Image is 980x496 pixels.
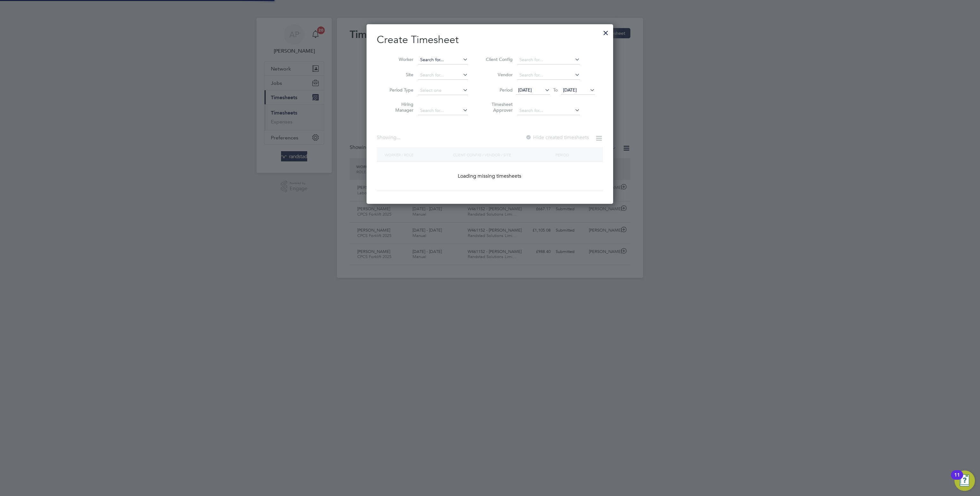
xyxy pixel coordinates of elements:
label: Period Type [385,87,413,93]
input: Search for... [517,56,580,64]
div: Showing [377,134,402,141]
input: Search for... [418,106,468,115]
label: Site [385,72,413,78]
span: [DATE] [563,87,577,93]
span: To [551,86,560,94]
h2: Create Timesheet [377,33,603,47]
span: ... [397,134,400,141]
label: Period [484,87,513,93]
label: Worker [385,56,413,62]
label: Vendor [484,72,513,78]
input: Search for... [517,106,580,115]
label: Timesheet Approver [484,101,513,113]
input: Search for... [517,71,580,80]
input: Select one [418,86,468,95]
label: Hide created timesheets [525,134,589,141]
label: Hiring Manager [385,101,413,113]
div: 11 [954,475,960,483]
span: [DATE] [518,87,532,93]
input: Search for... [418,56,468,64]
button: Open Resource Center, 11 new notifications [954,470,975,491]
input: Search for... [418,71,468,80]
label: Client Config [484,56,513,62]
